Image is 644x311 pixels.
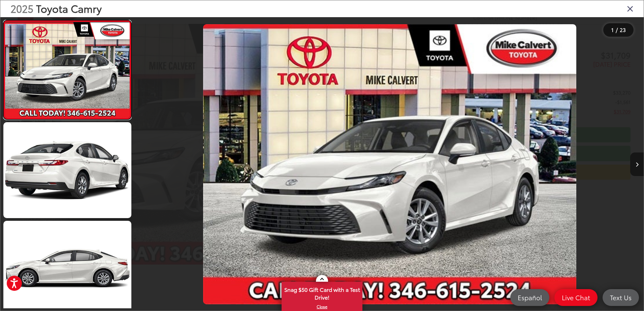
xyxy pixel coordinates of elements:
span: Español [514,293,545,302]
span: Text Us [607,293,635,302]
i: Close gallery [627,4,634,13]
div: 2025 Toyota Camry SE 0 [136,24,644,304]
img: 2025 Toyota Camry SE [203,24,577,304]
span: Snag $50 Gift Card with a Test Drive! [282,282,362,303]
span: Toyota Camry [36,1,102,15]
span: 2025 [10,1,33,15]
a: Live Chat [554,289,598,306]
span: Live Chat [558,293,593,302]
span: 1 [611,26,614,33]
img: 2025 Toyota Camry SE [4,22,131,117]
span: / [615,28,618,32]
button: Next image [630,152,644,176]
span: 23 [620,26,626,33]
img: 2025 Toyota Camry SE [2,121,133,219]
a: Español [510,289,549,306]
a: Text Us [603,289,639,306]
